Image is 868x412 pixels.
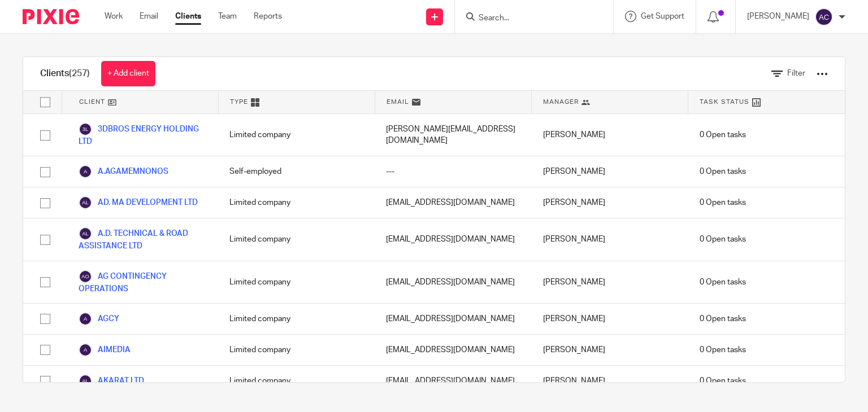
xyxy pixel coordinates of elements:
div: [PERSON_NAME] [532,218,688,260]
div: Self-employed [218,156,375,187]
div: [EMAIL_ADDRESS][DOMAIN_NAME] [375,366,531,396]
a: A.AGAMEMNONOS [79,165,168,178]
div: [PERSON_NAME] [532,187,688,218]
div: Limited company [218,366,375,396]
span: 0 Open tasks [700,129,746,141]
a: AD. MA DEVELOPMENT LTD [79,196,198,209]
a: AKARAT LTD [79,374,144,388]
div: [PERSON_NAME] [532,304,688,334]
img: svg%3E [79,270,92,283]
div: [PERSON_NAME] [532,156,688,187]
div: [EMAIL_ADDRESS][DOMAIN_NAME] [375,187,531,218]
span: Email [387,97,409,107]
div: Limited company [218,187,375,218]
div: [PERSON_NAME] [532,261,688,303]
div: Limited company [218,335,375,365]
img: svg%3E [79,227,92,240]
span: 0 Open tasks [700,344,746,356]
div: [EMAIL_ADDRESS][DOMAIN_NAME] [375,218,531,260]
img: svg%3E [79,122,92,136]
a: Email [140,11,158,22]
div: Limited company [218,261,375,303]
span: 0 Open tasks [700,277,746,288]
img: svg%3E [79,374,92,388]
img: svg%3E [815,8,833,26]
a: AGCY [79,312,119,326]
a: Reports [254,11,282,22]
input: Search [478,14,579,24]
span: 0 Open tasks [700,234,746,245]
span: 0 Open tasks [700,375,746,387]
img: Pixie [23,9,79,24]
span: Client [79,97,105,107]
input: Select all [34,91,56,113]
img: svg%3E [79,343,92,357]
span: 0 Open tasks [700,166,746,177]
div: Limited company [218,114,375,156]
span: Filter [787,69,805,77]
div: [EMAIL_ADDRESS][DOMAIN_NAME] [375,261,531,303]
span: Manager [543,97,579,107]
a: Work [105,11,123,22]
div: Limited company [218,304,375,334]
span: 0 Open tasks [700,197,746,208]
p: [PERSON_NAME] [747,11,809,22]
a: AIMEDIA [79,343,131,357]
div: Limited company [218,218,375,260]
div: [EMAIL_ADDRESS][DOMAIN_NAME] [375,335,531,365]
span: (257) [69,69,90,78]
div: --- [375,156,531,187]
span: Get Support [641,12,684,20]
h1: Clients [40,68,90,80]
img: svg%3E [79,196,92,209]
a: + Add client [101,61,155,86]
span: Type [230,97,248,107]
div: [PERSON_NAME][EMAIL_ADDRESS][DOMAIN_NAME] [375,114,531,156]
a: A.D. TECHNICAL & ROAD ASSISTANCE LTD [79,227,207,252]
a: Team [218,11,237,22]
div: [EMAIL_ADDRESS][DOMAIN_NAME] [375,304,531,334]
span: Task Status [700,97,749,107]
img: svg%3E [79,312,92,326]
div: [PERSON_NAME] [532,335,688,365]
a: Clients [175,11,201,22]
a: 3DBROS ENERGY HOLDING LTD [79,122,207,147]
div: [PERSON_NAME] [532,114,688,156]
img: svg%3E [79,165,92,178]
div: [PERSON_NAME] [532,366,688,396]
a: AG CONTINGENCY OPERATIONS [79,270,207,295]
span: 0 Open tasks [700,313,746,325]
